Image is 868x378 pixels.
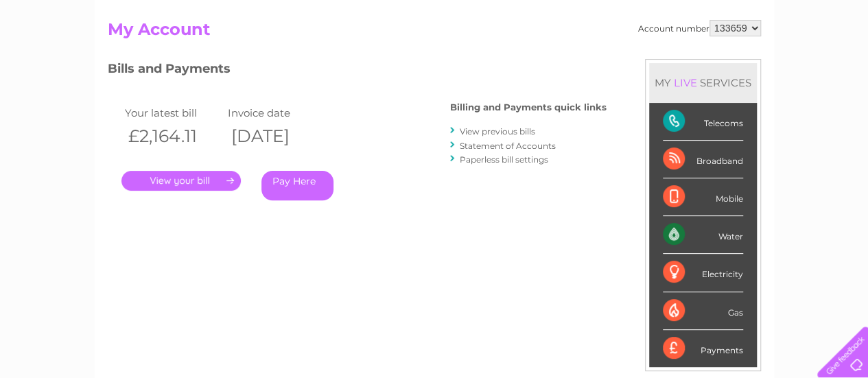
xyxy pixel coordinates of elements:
th: £2,164.11 [121,122,224,150]
th: [DATE] [224,122,327,150]
a: Water [626,58,653,69]
div: Water [663,216,743,254]
div: LIVE [671,76,700,89]
img: logo.png [30,36,100,78]
td: Invoice date [224,104,327,122]
a: Energy [661,58,691,69]
div: Telecoms [663,103,743,141]
td: Your latest bill [121,104,224,122]
div: Clear Business is a trading name of Verastar Limited (registered in [GEOGRAPHIC_DATA] No. 3667643... [110,8,759,67]
a: Telecoms [699,58,740,69]
h2: My Account [108,20,761,46]
a: Log out [823,58,855,69]
a: . [121,171,241,191]
a: Contact [777,58,810,69]
div: Account number [638,20,761,36]
a: Blog [749,58,769,69]
div: Broadband [663,141,743,178]
a: View previous bills [460,126,535,137]
div: MY SERVICES [649,63,757,102]
div: Electricity [663,254,743,292]
div: Mobile [663,178,743,216]
a: Pay Here [261,171,333,200]
h4: Billing and Payments quick links [450,102,607,113]
div: Payments [663,330,743,367]
a: Statement of Accounts [460,141,556,151]
h3: Bills and Payments [108,59,607,83]
a: 0333 014 3131 [609,7,704,24]
a: Paperless bill settings [460,154,548,165]
div: Gas [663,292,743,330]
